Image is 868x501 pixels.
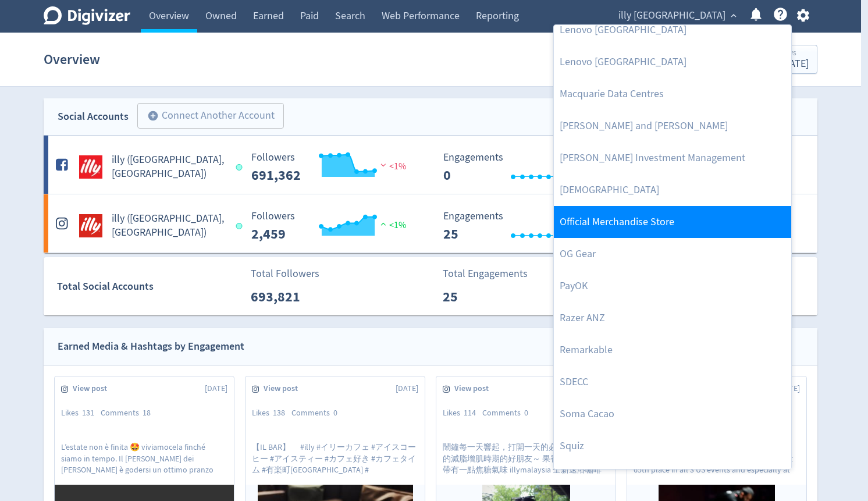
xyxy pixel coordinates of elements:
[554,206,791,238] a: Official Merchandise Store
[554,366,791,398] a: SDECC
[554,142,791,174] a: [PERSON_NAME] Investment Management
[554,14,791,46] a: Lenovo [GEOGRAPHIC_DATA]
[554,238,791,270] a: OG Gear
[554,110,791,142] a: [PERSON_NAME] and [PERSON_NAME]
[554,334,791,366] a: Remarkable
[554,46,791,78] a: Lenovo [GEOGRAPHIC_DATA]
[554,398,791,430] a: Soma Cacao
[554,270,791,302] a: PayOK
[554,78,791,110] a: Macquarie Data Centres
[554,302,791,334] a: Razer ANZ
[554,430,791,462] a: Squiz
[554,462,791,494] a: [PERSON_NAME] Beauty
[554,174,791,206] a: [DEMOGRAPHIC_DATA]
